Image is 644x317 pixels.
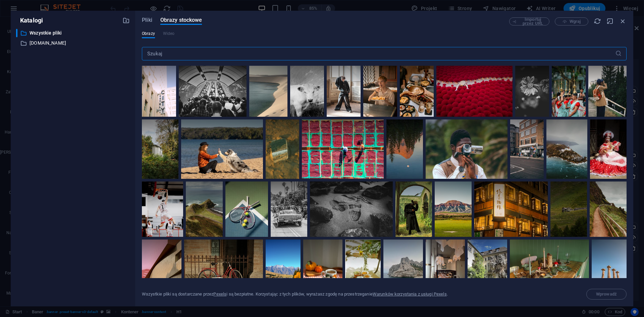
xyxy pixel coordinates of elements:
[213,292,226,297] a: Pexels
[16,29,17,37] div: ​
[373,292,447,297] a: Warunków korzystania z usługi Pexels
[142,30,155,38] span: Obrazy
[16,39,130,47] div: [DOMAIN_NAME]
[606,17,614,25] i: Minimalizuj
[142,16,152,24] span: Pliki
[142,291,448,297] div: Wszystkie pliki są dostarczane przez i są bezpłatne. Korzystając z tych plików, wyrażasz zgodę na...
[122,17,130,24] i: Stwórz nowy folder
[30,29,117,37] p: Wszystkie pliki
[594,17,601,25] i: Przeładuj
[142,47,615,60] input: Szukaj
[619,17,627,25] i: Zamknij
[160,16,202,24] span: Obrazy stockowe
[16,16,43,25] p: Katalogi
[30,39,117,47] p: [DOMAIN_NAME]
[586,289,627,300] span: Najpierw wybierz plik
[163,30,174,38] span: Ten typ pliku nie jest obsługiwany przez ten element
